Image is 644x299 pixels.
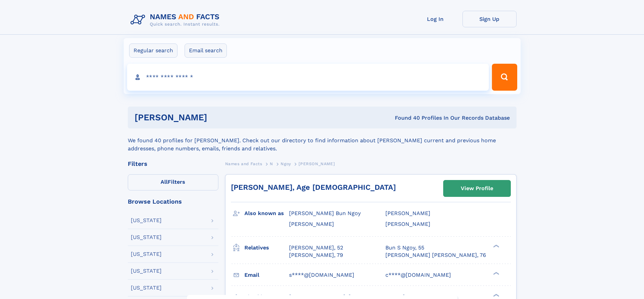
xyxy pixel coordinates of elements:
[128,128,517,153] div: We found 40 profiles for [PERSON_NAME]. Check out our directory to find information about [PERSON...
[244,242,289,253] h3: Relatives
[128,161,218,167] div: Filters
[161,179,168,185] span: All
[444,180,510,197] a: View Profile
[131,235,162,240] div: [US_STATE]
[492,293,500,297] div: ❯
[270,159,273,168] a: N
[129,43,177,58] label: Regular search
[462,11,517,27] a: Sign Up
[385,210,430,216] span: [PERSON_NAME]
[244,269,289,281] h3: Email
[185,43,227,58] label: Email search
[385,221,430,227] span: [PERSON_NAME]
[128,199,218,205] div: Browse Locations
[385,251,486,259] a: [PERSON_NAME] [PERSON_NAME], 76
[461,181,493,196] div: View Profile
[128,174,218,190] label: Filters
[289,251,343,259] a: [PERSON_NAME], 79
[385,244,424,251] a: Bun S Ngoy, 55
[244,208,289,219] h3: Also known as
[131,268,162,274] div: [US_STATE]
[289,210,361,216] span: [PERSON_NAME] Bun Ngoy
[492,64,517,91] button: Search Button
[128,11,225,29] img: Logo Names and Facts
[231,183,396,191] a: [PERSON_NAME], Age [DEMOGRAPHIC_DATA]
[131,285,162,291] div: [US_STATE]
[131,251,162,257] div: [US_STATE]
[281,161,291,166] span: Ngoy
[408,11,462,27] a: Log In
[289,221,334,227] span: [PERSON_NAME]
[492,244,500,248] div: ❯
[492,271,500,275] div: ❯
[127,64,489,91] input: search input
[299,161,335,166] span: [PERSON_NAME]
[135,113,301,122] h1: [PERSON_NAME]
[131,218,162,223] div: [US_STATE]
[270,161,273,166] span: N
[281,159,291,168] a: Ngoy
[289,244,343,251] a: [PERSON_NAME], 52
[225,159,262,168] a: Names and Facts
[301,114,510,122] div: Found 40 Profiles In Our Records Database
